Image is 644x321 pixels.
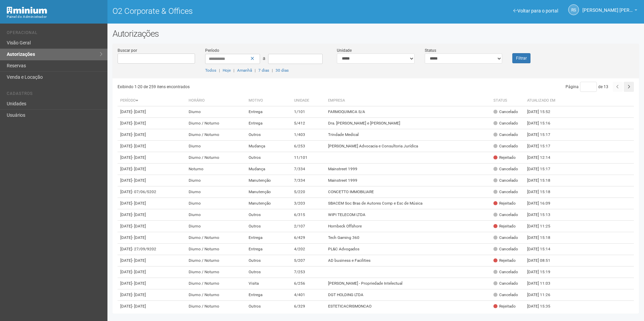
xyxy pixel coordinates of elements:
a: 7 dias [258,68,269,73]
td: Diurno / Noturno [186,129,246,141]
span: - [DATE] [132,270,146,274]
td: 6/329 [291,301,325,312]
td: Manutenção [246,198,292,209]
td: 4/401 [291,289,325,301]
td: Manutenção [246,186,292,198]
div: Cancelado [493,235,518,241]
td: Outros [246,266,292,278]
span: - [DATE] [132,121,146,126]
div: Cancelado [493,281,518,286]
span: - [DATE] [132,167,146,171]
span: - [DATE] [132,109,146,114]
td: [DATE] 15:18 [524,232,561,244]
td: ESTETICACRISMONCAO [325,301,490,312]
li: Cadastros [7,91,102,98]
td: [DATE] [118,209,186,221]
td: Diurno [186,141,246,152]
span: | [255,68,256,73]
td: 2/107 [291,221,325,232]
label: Buscar por [118,47,137,53]
span: - [DATE] [132,212,146,217]
td: [DATE] [118,221,186,232]
td: [DATE] 11:26 [524,289,561,301]
div: Cancelado [493,166,518,172]
td: [DATE] 15:19 [524,266,561,278]
th: Empresa [325,95,490,106]
a: Voltar para o portal [513,8,558,13]
span: - [DATE] [132,258,146,263]
td: 7/334 [291,164,325,175]
td: Entrega [246,232,292,244]
div: Cancelado [493,109,518,115]
td: [DATE] [118,244,186,255]
th: Atualizado em [524,95,561,106]
td: 6/429 [291,232,325,244]
td: Mainstreet 1999 [325,164,490,175]
a: Todos [205,68,216,73]
td: [DATE] [118,278,186,289]
span: - [DATE] [132,132,146,137]
td: CONCETTO IMMOBILIARE [325,186,490,198]
span: - [DATE] [132,292,146,297]
a: Amanhã [237,68,252,73]
a: Hoje [223,68,231,73]
td: Entrega [246,106,292,118]
label: Status [425,47,436,53]
div: Rejeitado [493,155,516,160]
td: Diurno [186,209,246,221]
td: [DATE] [118,198,186,209]
td: Entrega [246,118,292,129]
td: [DATE] [118,186,186,198]
td: Diurno / Noturno [186,232,246,244]
td: Mainstreet 1999 [325,175,490,186]
td: 1/101 [291,106,325,118]
td: [PERSON_NAME] - Propriedade Intelectual [325,278,490,289]
span: Rayssa Soares Ribeiro [582,1,633,13]
td: [DATE] [118,164,186,175]
td: [DATE] 15:16 [524,118,561,129]
td: FARMOQUIMICA S/A [325,106,490,118]
td: Trindade Medical [325,129,490,141]
label: Unidade [337,47,352,53]
td: [DATE] [118,289,186,301]
td: Diurno / Noturno [186,301,246,312]
td: Diurno [186,221,246,232]
div: Cancelado [493,143,518,149]
span: - [DATE] [132,201,146,206]
div: Cancelado [493,292,518,298]
th: Horário [186,95,246,106]
td: Outros [246,301,292,312]
a: [PERSON_NAME] [PERSON_NAME] [582,8,637,14]
div: Cancelado [493,132,518,138]
td: Diurno / Noturno [186,244,246,255]
div: Cancelado [493,120,518,126]
li: Operacional [7,30,102,37]
label: Período [205,47,219,53]
td: [DATE] [118,106,186,118]
td: Diurno / Noturno [186,278,246,289]
div: Rejeitado [493,223,516,229]
span: | [219,68,220,73]
span: - [DATE] [132,304,146,309]
td: Manutenção [246,175,292,186]
td: 11/101 [291,152,325,164]
div: Rejeitado [493,304,516,309]
td: [DATE] 15:17 [524,164,561,175]
div: Rejeitado [493,258,516,263]
td: Diurno [186,198,246,209]
td: Mudança [246,164,292,175]
td: 5/207 [291,255,325,266]
span: | [272,68,273,73]
td: [DATE] 11:25 [524,221,561,232]
td: 7/253 [291,266,325,278]
span: - [DATE] [132,224,146,228]
th: Motivo [246,95,292,106]
button: Filtrar [512,53,530,63]
td: [DATE] [118,141,186,152]
td: 4/202 [291,244,325,255]
td: [DATE] 15:35 [524,301,561,312]
td: Diurno [186,175,246,186]
td: Entrega [246,244,292,255]
span: a [263,56,265,61]
td: [DATE] [118,232,186,244]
